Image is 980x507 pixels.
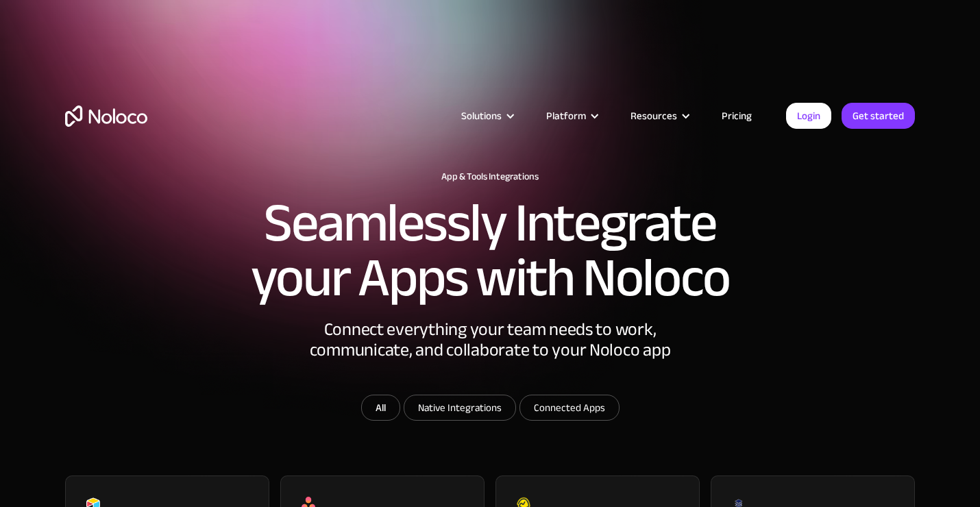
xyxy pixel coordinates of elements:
[842,103,915,129] a: Get started
[65,106,147,127] a: home
[630,107,677,125] div: Resources
[284,319,696,395] div: Connect everything your team needs to work, communicate, and collaborate to your Noloco app
[529,107,613,125] div: Platform
[786,103,831,129] a: Login
[546,107,586,125] div: Platform
[250,196,730,306] h2: Seamlessly Integrate your Apps with Noloco
[613,107,705,125] div: Resources
[705,107,769,125] a: Pricing
[461,107,502,125] div: Solutions
[216,395,764,424] form: Email Form
[444,107,529,125] div: Solutions
[361,395,400,421] a: All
